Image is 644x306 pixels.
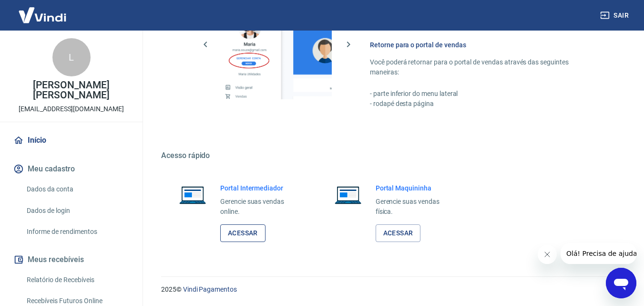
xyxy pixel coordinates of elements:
h5: Acesso rápido [161,151,621,160]
p: [PERSON_NAME] [PERSON_NAME] [8,80,135,100]
iframe: Botão para abrir a janela de mensagens [606,268,636,298]
a: Acessar [376,224,421,242]
p: Gerencie suas vendas física. [376,197,455,217]
a: Início [11,130,131,151]
button: Meus recebíveis [11,249,131,270]
button: Meu cadastro [11,158,131,179]
a: Relatório de Recebíveis [23,270,131,290]
p: - rodapé desta página [370,99,598,109]
p: 2025 © [161,285,621,295]
img: Imagem de um notebook aberto [173,183,213,206]
a: Informe de rendimentos [23,222,131,242]
span: Olá! Precisa de ajuda? [6,7,80,14]
a: Dados de login [23,201,131,221]
a: Vindi Pagamentos [183,285,237,293]
div: L [52,38,91,76]
a: Acessar [220,224,266,242]
iframe: Fechar mensagem [538,245,557,264]
h6: Portal Maquininha [376,183,455,193]
img: Imagem de um notebook aberto [328,183,368,206]
iframe: Mensagem da empresa [561,243,636,264]
p: [EMAIL_ADDRESS][DOMAIN_NAME] [19,104,124,114]
p: Gerencie suas vendas online. [220,197,299,217]
button: Sair [598,7,633,24]
h6: Retorne para o portal de vendas [370,40,598,50]
img: Vindi [11,0,73,30]
p: Você poderá retornar para o portal de vendas através das seguintes maneiras: [370,57,598,77]
a: Dados da conta [23,179,131,199]
p: - parte inferior do menu lateral [370,89,598,99]
h6: Portal Intermediador [220,183,299,193]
